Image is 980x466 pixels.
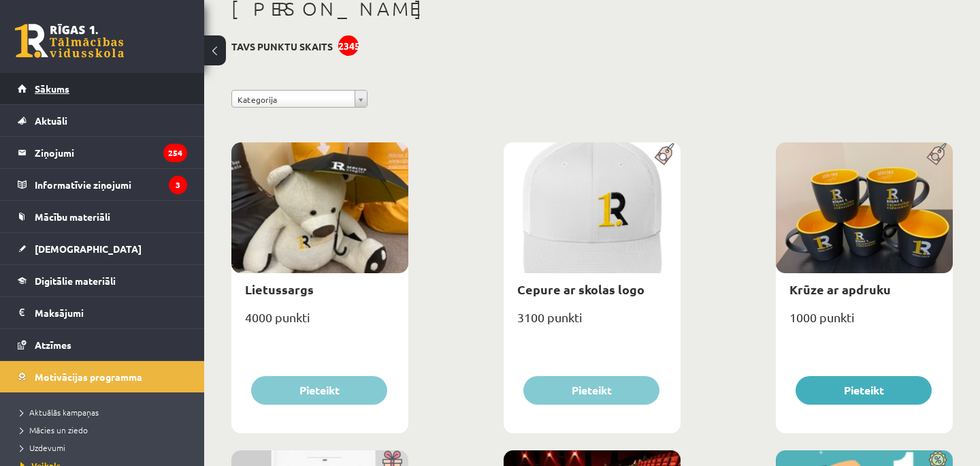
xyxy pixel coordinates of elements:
img: Populāra prece [922,142,953,166]
a: Kategorija [231,90,367,108]
a: Motivācijas programma [18,361,187,392]
legend: Ziņojumi [35,137,187,168]
button: Pieteikt [523,376,659,405]
span: Aktuālās kampaņas [20,407,99,418]
legend: Informatīvie ziņojumi [35,169,187,200]
button: Pieteikt [251,376,387,405]
a: Ziņojumi254 [18,137,187,168]
h3: Tavs punktu skaits [231,41,333,52]
legend: Maksājumi [35,297,187,328]
a: Informatīvie ziņojumi3 [18,169,187,200]
a: Mācību materiāli [18,201,187,232]
a: Rīgas 1. Tālmācības vidusskola [15,24,124,58]
a: Atzīmes [18,329,187,360]
a: Lietussargs [245,281,314,297]
span: Digitālie materiāli [35,275,116,287]
span: Sākums [35,82,69,95]
img: Populāra prece [650,142,681,166]
div: 3100 punkti [504,306,681,340]
a: Cepure ar skolas logo [517,281,644,297]
span: Motivācijas programma [35,371,142,383]
a: Aktuāli [18,105,187,136]
span: Uzdevumi [20,442,65,453]
span: [DEMOGRAPHIC_DATA] [35,243,142,255]
a: [DEMOGRAPHIC_DATA] [18,233,187,264]
a: Sākums [18,73,187,104]
span: Mācies un ziedo [20,424,88,435]
span: Atzīmes [35,339,71,351]
a: Uzdevumi [20,441,191,454]
a: Maksājumi [18,297,187,328]
span: Aktuāli [35,114,67,127]
a: Mācies un ziedo [20,424,191,436]
button: Pieteikt [796,376,932,405]
i: 254 [163,144,187,162]
span: Kategorija [238,91,349,108]
div: 4000 punkti [231,306,408,340]
div: 1000 punkti [776,306,953,340]
a: Krūze ar apdruku [789,281,891,297]
a: Aktuālās kampaņas [20,406,191,418]
i: 3 [169,176,187,194]
div: 2345 [338,35,359,56]
a: Digitālie materiāli [18,265,187,296]
span: Mācību materiāli [35,211,110,223]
